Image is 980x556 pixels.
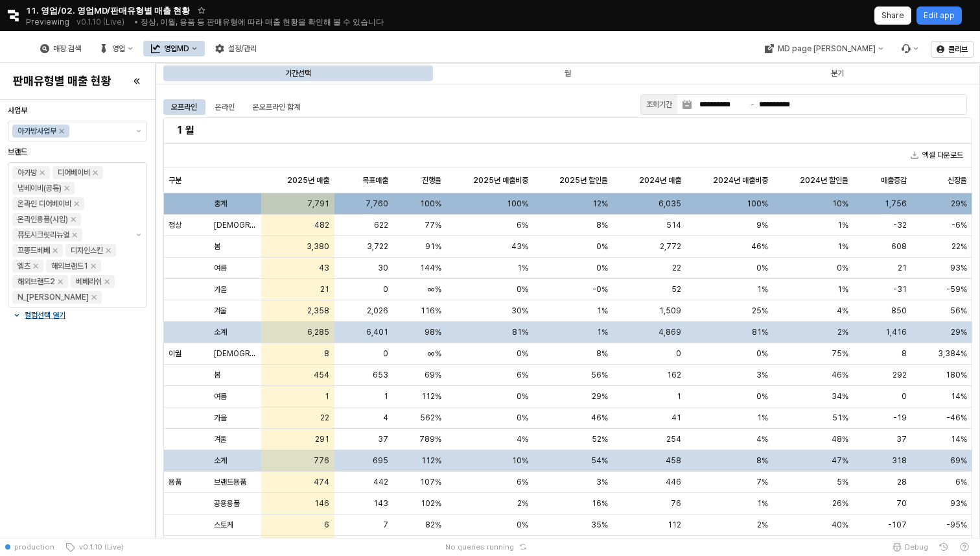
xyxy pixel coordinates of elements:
[752,306,768,316] span: 25%
[951,220,967,230] span: -6%
[752,327,768,337] span: 81%
[887,538,933,556] button: Debug
[76,275,102,288] div: 베베리쉬
[307,306,329,316] span: 2,358
[517,543,530,551] button: Reset app state
[511,306,528,316] span: 30%
[891,241,907,252] span: 608
[756,41,891,56] button: MD page [PERSON_NAME]
[53,44,81,53] div: 매장 검색
[195,4,208,17] button: Add app to favorites
[420,413,441,423] span: 562%
[517,520,528,530] span: 0%
[892,370,907,380] span: 292
[26,4,190,17] span: 11. 영업/02. 영업MD/판매유형별 매출 현황
[214,498,240,509] span: 공용용품
[71,244,103,257] div: 디자인스킨
[517,477,528,487] span: 6%
[757,498,768,509] span: 1%
[592,391,608,402] span: 29%
[517,348,528,359] span: 0%
[285,66,311,81] div: 기간선택
[25,310,65,320] p: 컬럼선택 열기
[104,279,110,284] div: Remove 베베리쉬
[366,199,388,209] span: 7,760
[325,391,329,402] span: 1
[307,327,329,337] span: 6,285
[13,75,111,88] h4: 판매유형별 매출 현황
[425,520,441,530] span: 82%
[517,391,528,402] span: 0%
[17,182,62,195] div: 냅베이비(공통)
[951,327,967,337] span: 29%
[837,241,848,252] span: 1%
[214,306,227,316] span: 겨울
[17,291,89,304] div: N_[PERSON_NAME]
[141,17,384,27] span: 정상, 이월, 용품 등 판매유형에 따라 매출 현황을 확인해 볼 수 있습니다
[58,166,90,179] div: 디어베이비
[777,44,875,53] div: MD page [PERSON_NAME]
[756,455,768,466] span: 8%
[559,175,608,186] span: 2025년 할인율
[955,477,967,487] span: 6%
[214,520,233,530] span: 스토케
[951,391,967,402] span: 14%
[131,163,146,307] button: 제안 사항 표시
[165,66,432,81] div: 기간선택
[362,175,388,186] span: 목표매출
[757,520,768,530] span: 2%
[837,220,848,230] span: 1%
[881,175,907,186] span: 매출증감
[383,520,388,530] span: 7
[596,220,608,230] span: 8%
[13,310,142,320] button: 컬럼선택 열기
[383,284,388,295] span: 0
[40,170,45,175] div: Remove 아가방
[946,370,967,380] span: 180%
[950,455,967,466] span: 69%
[422,175,441,186] span: 진행율
[373,455,388,466] span: 695
[64,186,69,191] div: Remove 냅베이비(공통)
[91,41,141,56] button: 영업
[314,220,329,230] span: 482
[832,391,848,402] span: 34%
[677,391,681,402] span: 1
[253,99,300,115] div: 온오프라인 합계
[832,348,848,359] span: 75%
[421,455,441,466] span: 112%
[874,6,911,25] button: Share app
[8,147,27,156] span: 브랜드
[946,413,967,423] span: -46%
[74,201,79,206] div: Remove 온라인 디어베이비
[671,284,681,295] span: 52
[420,477,441,487] span: 107%
[164,44,189,53] div: 영업MD
[214,455,227,466] span: 소계
[756,434,768,444] span: 4%
[592,199,608,209] span: 12%
[837,477,848,487] span: 5%
[517,220,528,230] span: 6%
[950,498,967,509] span: 93%
[307,199,329,209] span: 7,791
[214,348,256,359] span: [DEMOGRAPHIC_DATA]
[668,520,681,530] span: 112
[421,498,441,509] span: 102%
[905,542,928,552] span: Debug
[214,434,227,444] span: 겨울
[950,263,967,273] span: 93%
[591,413,608,423] span: 46%
[592,434,608,444] span: 52%
[672,263,681,273] span: 22
[314,370,329,380] span: 454
[800,175,848,186] span: 2024년 할인율
[946,284,967,295] span: -59%
[597,327,608,337] span: 1%
[314,477,329,487] span: 474
[214,477,246,487] span: 브랜드용품
[421,306,441,316] span: 116%
[596,348,608,359] span: 8%
[597,306,608,316] span: 1%
[517,263,528,273] span: 1%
